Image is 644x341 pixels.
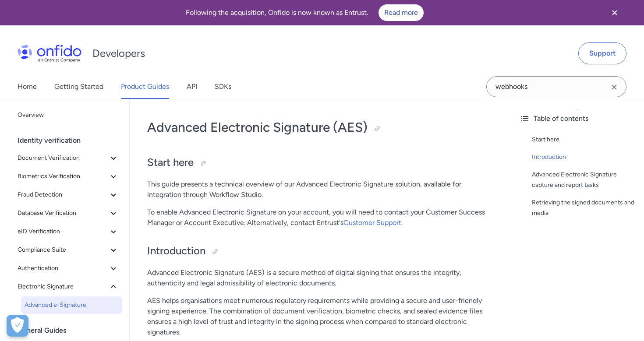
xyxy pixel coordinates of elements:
[147,295,495,337] p: AES helps organisations meet numerous regulatory requirements while providing a secure and user-f...
[598,2,631,24] button: Close banner
[14,149,122,167] button: Document Verification
[21,296,122,314] a: Advanced e-Signature
[14,223,122,240] button: eID Verification
[121,74,169,99] a: Product Guides
[11,4,598,21] div: Following the acquisition, Onfido is now known as Entrust.
[18,226,108,237] span: eID Verification
[14,168,122,185] button: Biometrics Verification
[609,7,620,18] svg: Close banner
[18,208,108,218] span: Database Verification
[379,4,424,21] a: Read more
[18,171,108,182] span: Biometrics Verification
[147,119,495,136] h1: Advanced Electronic Signature (AES)
[532,134,637,145] a: Start here
[215,74,231,99] a: SDKs
[532,169,637,190] a: Advanced Electronic Signature capture and report tasks
[187,74,197,99] a: API
[18,322,126,339] div: General Guides
[147,244,495,259] h2: Introduction
[14,106,122,124] a: Overview
[25,300,119,310] span: Advanced e-Signature
[486,76,626,97] input: Onfido search input field
[18,281,108,292] span: Electronic Signature
[14,278,122,295] button: Electronic Signature
[7,315,28,337] div: Cookie Preferences
[18,190,108,200] span: Fraud Detection
[18,132,126,149] div: Identity verification
[54,74,103,99] a: Getting Started
[18,263,108,274] span: Authentication
[18,45,81,62] img: Onfido Logo
[14,204,122,222] button: Database Verification
[343,218,401,227] a: Customer Support
[18,110,119,120] span: Overview
[14,260,122,277] button: Authentication
[147,207,495,228] p: To enable Advanced Electronic Signature on your account, you will need to contact your Customer S...
[92,46,145,60] h1: Developers
[578,42,626,64] a: Support
[18,74,37,99] a: Home
[147,155,495,170] h2: Start here
[532,152,637,162] a: Introduction
[14,241,122,259] button: Compliance Suite
[147,179,495,200] p: This guide presents a technical overview of our Advanced Electronic Signature solution, available...
[14,186,122,204] button: Fraud Detection
[609,82,619,92] svg: Clear search field button
[18,153,108,163] span: Document Verification
[147,267,495,288] p: Advanced Electronic Signature (AES) is a secure method of digital signing that ensures the integr...
[532,197,637,218] a: Retrieving the signed documents and media
[7,315,28,337] button: Open Preferences
[18,245,108,255] span: Compliance Suite
[520,113,637,124] div: Table of contents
